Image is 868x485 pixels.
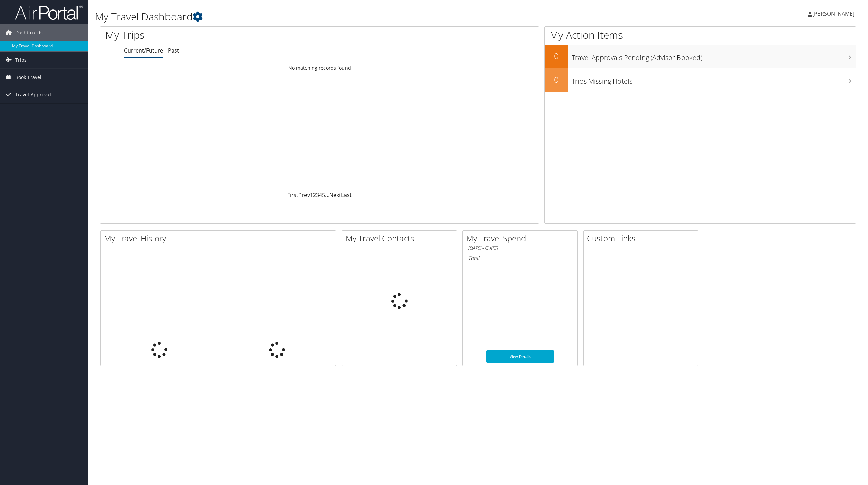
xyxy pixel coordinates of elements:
a: Last [341,191,352,199]
a: 0Travel Approvals Pending (Advisor Booked) [545,45,856,68]
img: airportal-logo.png [15,4,83,20]
a: Prev [298,191,310,199]
h3: Travel Approvals Pending (Advisor Booked) [572,49,856,62]
h2: 0 [545,50,568,62]
span: Dashboards [15,24,43,41]
a: View Details [486,350,554,363]
h2: My Travel Spend [466,233,577,244]
h6: [DATE] - [DATE] [468,245,572,251]
h1: My Action Items [545,28,856,42]
a: 0Trips Missing Hotels [545,68,856,92]
a: [PERSON_NAME] [808,3,861,24]
h2: My Travel Contacts [346,233,457,244]
h3: Trips Missing Hotels [572,73,856,86]
a: Current/Future [124,47,163,54]
a: Next [329,191,341,199]
a: 4 [319,191,322,199]
a: 3 [316,191,319,199]
h2: 0 [545,74,568,85]
h2: Custom Links [587,233,698,244]
span: Book Travel [15,69,41,86]
a: 2 [313,191,316,199]
a: Past [168,47,179,54]
span: … [325,191,329,199]
h2: My Travel History [104,233,336,244]
h1: My Travel Dashboard [95,9,606,24]
a: 5 [322,191,325,199]
a: 1 [310,191,313,199]
span: Travel Approval [15,86,51,103]
a: First [287,191,298,199]
h6: Total [468,254,572,262]
td: No matching records found [100,62,539,74]
span: [PERSON_NAME] [812,10,854,17]
h1: My Trips [105,28,351,42]
span: Trips [15,52,27,68]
